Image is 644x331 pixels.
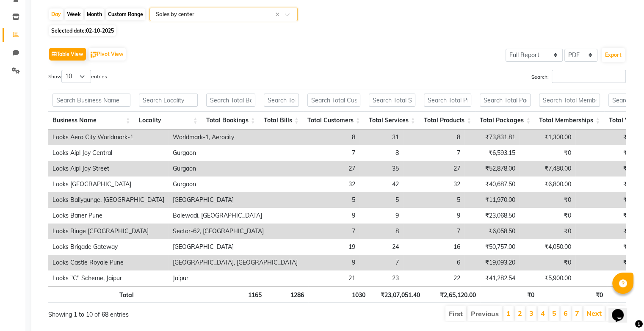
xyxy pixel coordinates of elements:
[48,192,169,208] td: Looks Ballygunge, [GEOGRAPHIC_DATA]
[403,223,464,239] td: 7
[575,270,635,286] td: ₹0
[520,255,575,270] td: ₹0
[575,223,635,239] td: ₹0
[48,177,169,192] td: Looks [GEOGRAPHIC_DATA]
[139,94,198,107] input: Search Locality
[302,192,359,208] td: 5
[535,111,604,130] th: Total Memberships: activate to sort column ascending
[359,192,403,208] td: 5
[403,239,464,255] td: 16
[531,70,626,83] label: Search:
[302,239,359,255] td: 19
[520,239,575,255] td: ₹4,050.00
[202,111,260,130] th: Total Bookings: activate to sort column ascending
[365,111,420,130] th: Total Services: activate to sort column ascending
[403,270,464,286] td: 22
[302,130,359,145] td: 8
[403,177,464,192] td: 32
[359,161,403,177] td: 35
[266,286,309,303] th: 1286
[575,145,635,161] td: ₹0
[359,145,403,161] td: 8
[420,111,475,130] th: Total Products: activate to sort column ascending
[518,309,522,317] a: 2
[359,130,403,145] td: 31
[302,270,359,286] td: 21
[302,255,359,270] td: 9
[48,255,169,270] td: Looks Castle Royale Pune
[359,255,403,270] td: 7
[575,239,635,255] td: ₹0
[48,270,169,286] td: Looks "C" Scheme, Jaipur
[520,192,575,208] td: ₹0
[53,94,130,107] input: Search Business Name
[424,286,480,303] th: ₹2,65,120.00
[169,223,302,239] td: Sector-62, [GEOGRAPHIC_DATA]
[608,297,636,323] iframe: chat widget
[86,28,114,34] span: 02-10-2025
[520,145,575,161] td: ₹0
[475,111,535,130] th: Total Packages: activate to sort column ascending
[359,239,403,255] td: 24
[506,309,511,317] a: 1
[575,309,579,317] a: 7
[49,25,116,36] span: Selected date:
[464,223,520,239] td: ₹6,058.50
[520,130,575,145] td: ₹1,300.00
[359,208,403,223] td: 9
[539,286,607,303] th: ₹0
[552,309,556,317] a: 5
[464,130,520,145] td: ₹73,831.81
[464,177,520,192] td: ₹40,687.50
[464,192,520,208] td: ₹11,970.00
[464,239,520,255] td: ₹50,757.00
[464,270,520,286] td: ₹41,282.54
[520,208,575,223] td: ₹0
[564,309,568,317] a: 6
[403,192,464,208] td: 5
[169,208,302,223] td: Balewadi, [GEOGRAPHIC_DATA]
[302,177,359,192] td: 32
[403,130,464,145] td: 8
[403,255,464,270] td: 6
[575,192,635,208] td: ₹0
[91,52,97,58] img: pivot.png
[88,48,126,61] button: Pivot View
[49,8,63,20] div: Day
[206,94,255,107] input: Search Total Bookings
[480,286,539,303] th: ₹0
[359,177,403,192] td: 42
[61,70,91,83] select: Showentries
[302,161,359,177] td: 27
[48,130,169,145] td: Looks Aero City Worldmark-1
[48,145,169,161] td: Looks Aipl Joy Central
[302,208,359,223] td: 9
[464,145,520,161] td: ₹6,593.15
[464,208,520,223] td: ₹23,068.50
[303,111,365,130] th: Total Customers: activate to sort column ascending
[48,161,169,177] td: Looks Aipl Joy Street
[169,177,302,192] td: Gurgaon
[65,8,83,20] div: Week
[575,161,635,177] td: ₹0
[49,48,86,61] button: Table View
[520,270,575,286] td: ₹5,900.00
[464,161,520,177] td: ₹52,878.00
[480,94,531,107] input: Search Total Packages
[48,286,138,303] th: Total
[308,286,369,303] th: 1030
[575,130,635,145] td: ₹0
[169,255,302,270] td: [GEOGRAPHIC_DATA], [GEOGRAPHIC_DATA]
[369,94,415,107] input: Search Total Services
[275,10,282,19] span: Clear all
[602,48,625,62] button: Export
[48,111,135,130] th: Business Name: activate to sort column ascending
[48,223,169,239] td: Looks Binge [GEOGRAPHIC_DATA]
[586,309,602,317] a: Next
[48,208,169,223] td: Looks Baner Pune
[359,223,403,239] td: 8
[264,94,299,107] input: Search Total Bills
[575,177,635,192] td: ₹0
[48,305,282,319] div: Showing 1 to 10 of 68 entries
[169,239,302,255] td: [GEOGRAPHIC_DATA]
